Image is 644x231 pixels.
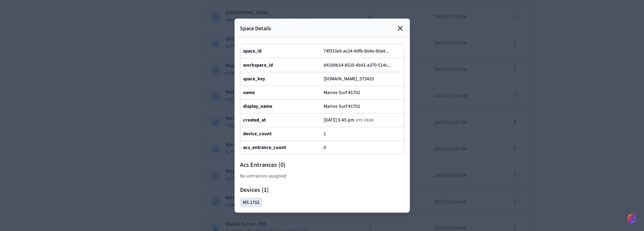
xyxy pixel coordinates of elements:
span: Marine Surf #1702 [324,103,360,110]
span: [DATE] 5:45 pm [324,117,354,123]
img: SeamLogoGradient.69752ec5.svg [628,213,636,224]
span: UTC-03:00 [356,117,374,123]
b: space_key [243,76,265,82]
span: 1 [324,130,326,137]
h2: Acs Entrances ( 0 ) [240,160,404,170]
h2: Devices ( 1 ) [240,185,404,195]
div: America/Sao_Paulo [324,117,374,123]
button: d4198b14-8520-4b41-a370-514c... [322,61,398,69]
b: workspace_id [243,61,273,68]
button: 74f333e6-ac24-4dfb-b04e-80a4... [322,47,396,55]
div: MS 1702 [240,197,262,207]
b: device_count [243,130,272,137]
b: created_at [243,117,266,124]
b: acs_entrance_count [243,144,286,151]
p: Space Details [240,24,271,32]
b: display_name [243,103,272,110]
span: 0 [324,144,326,151]
span: No entrances assigned [240,172,286,180]
span: [DOMAIN_NAME]_573429 [324,76,374,82]
b: space_id [243,47,262,54]
b: name [243,89,255,96]
span: Marine Surf #1702 [324,89,360,96]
